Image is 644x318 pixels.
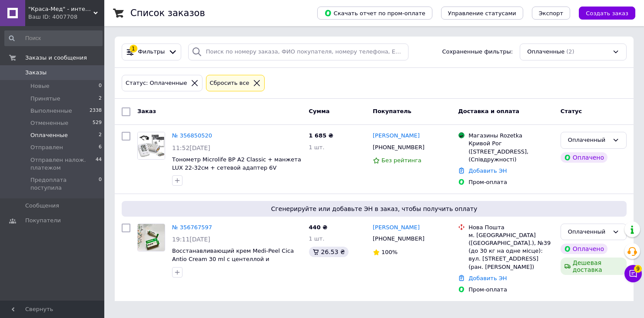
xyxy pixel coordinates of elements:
div: Дешевая доставка [561,258,627,275]
a: № 356767597 [172,224,212,231]
span: 100% [382,249,398,255]
div: м. [GEOGRAPHIC_DATA] ([GEOGRAPHIC_DATA].), №39 (до 30 кг на одне місце): вул. [STREET_ADDRESS] (р... [468,231,554,271]
img: Фото товару [138,132,165,159]
button: Управление статусами [441,7,523,20]
span: 6 [99,144,102,151]
div: Оплаченный [568,228,609,237]
div: [PHONE_NUMBER] [371,233,426,244]
span: "Краса-Мед" - интернет-магазин товаров для ухода за красотой и здоровьем. [28,5,93,13]
span: 0 [99,82,102,90]
span: Заказы и сообщения [25,54,87,62]
span: 2 [99,131,102,139]
span: Создать заказ [586,10,628,17]
a: Фото товару [137,224,165,251]
span: Выполненные [30,107,72,115]
span: Оплаченные [30,131,68,139]
span: Сумма [309,108,330,114]
input: Поиск по номеру заказа, ФИО покупателя, номеру телефона, Email, номеру накладной [188,44,409,60]
button: Чат с покупателем9 [624,265,642,282]
span: 1 шт. [309,144,325,151]
span: Покупатель [373,108,412,114]
div: Пром-оплата [468,286,554,294]
a: [PERSON_NAME] [373,224,420,232]
span: Отправлен налож. платежом [30,156,96,172]
a: Тонометр Microlife BP A2 Classic + манжета LUX 22-32см + сетевой адаптер 6V автоматический гарант... [172,156,301,179]
div: Ваш ID: 4007708 [28,13,104,21]
div: Кривой Рог ([STREET_ADDRESS], (Співдружності) [468,140,554,164]
span: 440 ₴ [309,224,328,231]
a: Добавить ЭН [468,167,507,174]
span: 2 [99,95,102,103]
a: Восстанавливающий крем Medi-Peel Cica Antio Cream 30 ml с центеллой и пептидами [172,248,294,270]
span: 0 [99,176,102,192]
a: Создать заказ [570,10,635,16]
a: Добавить ЭН [468,275,507,281]
span: 9 [634,264,642,271]
span: 11:52[DATE] [172,144,210,151]
div: [PHONE_NUMBER] [371,142,426,153]
a: № 356850520 [172,132,212,139]
span: Предоплата поступила [30,176,99,192]
span: Покупатели [25,217,61,224]
span: Отправлен [30,144,63,151]
button: Создать заказ [579,7,635,20]
span: 529 [93,119,102,127]
span: Оплаченные [527,48,564,56]
span: Скачать отчет по пром-оплате [324,9,425,17]
span: Сообщения [25,202,59,210]
div: Оплаченный [568,136,609,145]
span: Заказ [137,108,156,114]
a: Фото товару [137,132,165,160]
h1: Список заказов [130,8,205,18]
div: Оплачено [561,152,607,163]
span: Доставка и оплата [458,108,519,114]
div: Нова Пошта [468,224,554,231]
a: [PERSON_NAME] [373,132,420,140]
span: 1 шт. [309,235,325,242]
span: Статус [561,108,582,114]
span: 2338 [90,107,102,115]
div: Оплачено [561,244,607,254]
span: Управление статусами [448,10,516,17]
span: 19:11[DATE] [172,236,210,243]
button: Скачать отчет по пром-оплате [317,7,432,20]
span: 1 685 ₴ [309,132,333,139]
span: Сгенерируйте или добавьте ЭН в заказ, чтобы получить оплату [125,204,623,213]
span: Без рейтинга [382,157,422,164]
span: Принятые [30,95,60,103]
div: 1 [129,45,137,53]
div: Статус: Оплаченные [124,79,189,88]
img: Фото товару [138,224,165,251]
span: Сохраненные фильтры: [442,48,513,56]
div: 26.53 ₴ [309,247,349,257]
div: Магазины Rozetka [468,132,554,140]
span: Заказы [25,69,46,77]
span: Отмененные [30,119,68,127]
span: 44 [96,156,102,172]
span: Экспорт [539,10,563,17]
span: Новые [30,82,50,90]
div: Пром-оплата [468,178,554,186]
div: Сбросить все [208,79,251,88]
input: Поиск [4,30,103,46]
button: Экспорт [532,7,570,20]
span: (2) [566,48,574,55]
span: Фильтры [138,48,165,56]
